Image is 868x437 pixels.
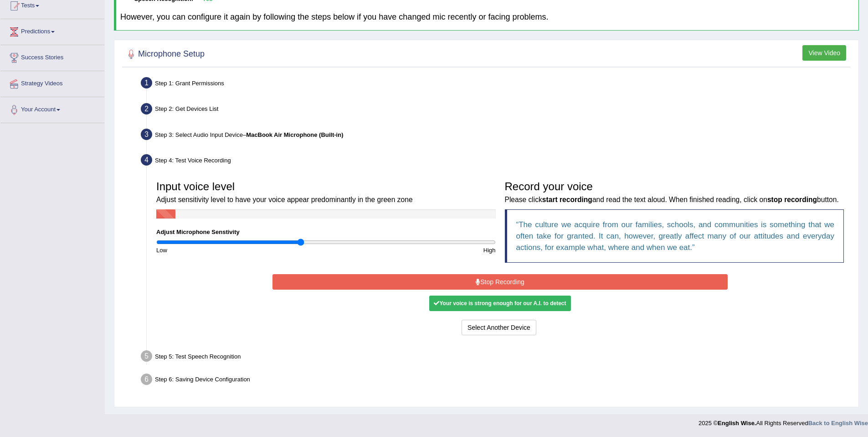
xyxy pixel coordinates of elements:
[124,47,205,61] h2: Microphone Setup
[156,228,240,236] label: Adjust Microphone Senstivity
[505,196,839,203] small: Please click and read the text aloud. When finished reading, click on button.
[802,45,846,61] button: View Video
[137,348,854,368] div: Step 5: Test Speech Recognition
[326,246,500,255] div: High
[0,19,104,42] a: Predictions
[272,274,728,290] button: Stop Recording
[246,131,343,138] b: MacBook Air Microphone (Built-in)
[542,196,592,203] b: start recording
[137,74,854,94] div: Step 1: Grant Permissions
[0,71,104,94] a: Strategy Videos
[137,151,854,172] div: Step 4: Test Voice Recording
[243,131,344,138] span: –
[0,45,104,68] a: Success Stories
[462,320,536,335] button: Select Another Device
[767,196,817,203] b: stop recording
[0,97,104,120] a: Your Account
[120,13,854,22] h4: However, you can configure it again by following the steps below if you have changed mic recently...
[808,420,868,427] a: Back to English Wise
[429,296,570,311] div: Your voice is strong enough for our A.I. to detect
[152,246,326,255] div: Low
[156,181,496,205] h3: Input voice level
[505,181,844,205] h3: Record your voice
[137,126,854,146] div: Step 3: Select Audio Input Device
[699,414,868,427] div: 2025 © All Rights Reserved
[156,196,413,203] small: Adjust sensitivity level to have your voice appear predominantly in the green zone
[137,371,854,391] div: Step 6: Saving Device Configuration
[137,100,854,120] div: Step 2: Get Devices List
[718,420,756,427] strong: English Wise.
[516,220,835,252] q: The culture we acquire from our families, schools, and communities is something that we often tak...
